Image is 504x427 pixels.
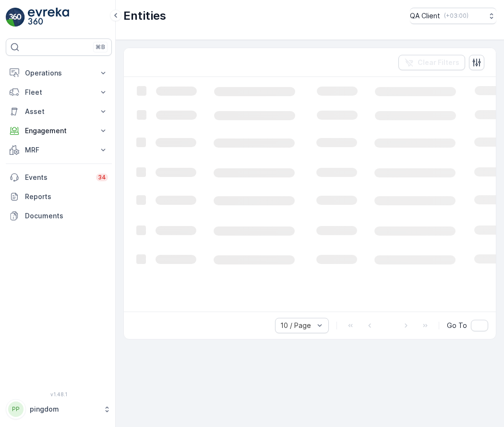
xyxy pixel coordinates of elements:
button: Clear Filters [398,55,465,70]
p: MRF [25,145,93,155]
button: Engagement [6,121,112,140]
p: Engagement [25,126,93,136]
p: Operations [25,68,93,78]
button: QA Client(+03:00) [410,8,496,24]
p: Documents [25,211,108,221]
img: logo_light-DOdMpM7g.png [28,8,69,27]
span: v 1.48.1 [6,391,112,397]
button: Operations [6,63,112,83]
p: ⌘B [96,43,105,51]
p: Entities [123,8,166,24]
a: Events34 [6,168,112,187]
a: Documents [6,206,112,226]
button: Fleet [6,83,112,102]
button: PPpingdom [6,399,112,419]
p: Clear Filters [418,58,459,67]
p: Fleet [25,88,93,97]
a: Reports [6,187,112,206]
span: Go To [447,321,467,330]
p: QA Client [410,11,440,21]
p: Events [25,173,90,182]
p: ( +03:00 ) [444,12,468,20]
button: Asset [6,102,112,121]
p: pingdom [30,404,98,414]
img: logo [6,8,25,27]
p: Reports [25,192,108,201]
p: Asset [25,107,93,116]
button: MRF [6,140,112,160]
p: 34 [98,174,106,181]
div: PP [8,402,24,417]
